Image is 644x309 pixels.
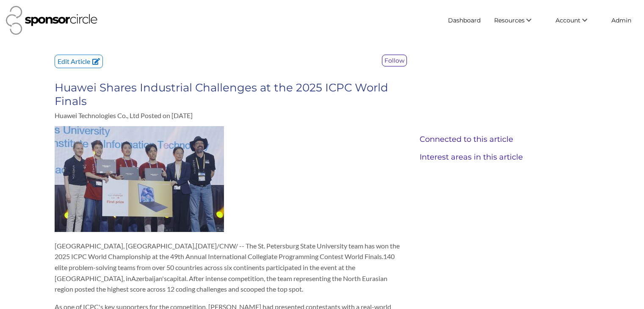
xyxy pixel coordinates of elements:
[420,152,589,162] h3: Interest areas in this article
[196,242,217,250] span: [DATE]
[556,17,580,24] span: Account
[549,13,605,28] li: Account
[55,81,407,108] h3: Huawei Shares Industrial Challenges at the 2025 ICPC World Finals
[55,55,102,68] p: Edit Article
[131,274,167,282] span: Azerbaijan's
[441,13,487,28] a: Dashboard
[55,242,194,250] span: [GEOGRAPHIC_DATA], [GEOGRAPHIC_DATA]
[487,13,549,28] li: Resources
[6,6,97,35] img: Sponsor Circle Logo
[382,55,406,66] p: Follow
[605,13,638,28] a: Admin
[55,111,407,119] p: Huawei Technologies Co., Ltd Posted on [DATE]
[55,240,407,295] p: , /CNW/ -- The St. Petersburg State University team has won the 2025 ICPC World Championship at t...
[420,135,589,144] h3: Connected to this article
[494,17,525,24] span: Resources
[55,126,224,232] img: image_5019648_35865089.jpg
